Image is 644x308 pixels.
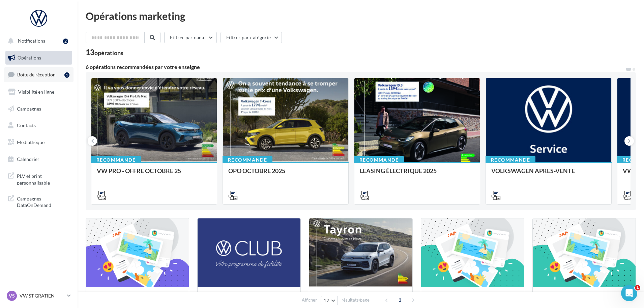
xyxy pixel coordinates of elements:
button: Notifications 2 [4,34,71,48]
span: Campagnes DataOnDemand [17,194,69,209]
span: Campagnes [17,105,41,111]
a: VS VW ST GRATIEN [5,289,72,302]
button: Filtrer par catégorie [221,32,282,43]
span: Médiathèque [17,139,45,145]
a: Opérations [4,51,74,65]
div: OPO OCTOBRE 2025 [228,167,343,181]
div: Recommandé [91,156,141,164]
a: Contacts [4,118,74,133]
div: Recommandé [223,156,272,164]
a: Médiathèque [4,135,74,149]
button: Filtrer par canal [164,32,217,43]
a: Campagnes [4,102,74,116]
div: 6 opérations recommandées par votre enseigne [86,64,625,70]
div: LEASING ÉLECTRIQUE 2025 [360,167,474,181]
div: VOLKSWAGEN APRES-VENTE [491,167,606,181]
span: Calendrier [17,156,39,162]
span: Contacts [17,122,36,128]
div: VW PRO - OFFRE OCTOBRE 25 [97,167,211,181]
span: PLV et print personnalisable [17,171,69,186]
a: Visibilité en ligne [4,85,74,99]
span: Opérations [18,55,41,61]
span: Boîte de réception [17,72,56,77]
span: Afficher [302,297,317,303]
div: Opérations marketing [86,11,636,21]
iframe: Intercom live chat [621,285,637,301]
a: Boîte de réception1 [4,67,74,82]
p: VW ST GRATIEN [20,292,64,299]
span: VS [9,292,15,299]
div: 13 [86,49,123,56]
button: 12 [321,296,338,305]
div: Recommandé [486,156,535,164]
span: 12 [324,298,329,303]
div: 1 [64,72,69,78]
a: Calendrier [4,152,74,166]
span: Visibilité en ligne [18,89,54,95]
div: 2 [63,39,68,44]
span: Notifications [18,38,45,44]
span: résultats/page [342,297,370,303]
div: Recommandé [354,156,404,164]
a: Campagnes DataOnDemand [4,191,74,211]
div: opérations [94,50,123,56]
span: 1 [635,285,640,290]
span: 1 [394,294,405,305]
a: PLV et print personnalisable [4,169,74,189]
